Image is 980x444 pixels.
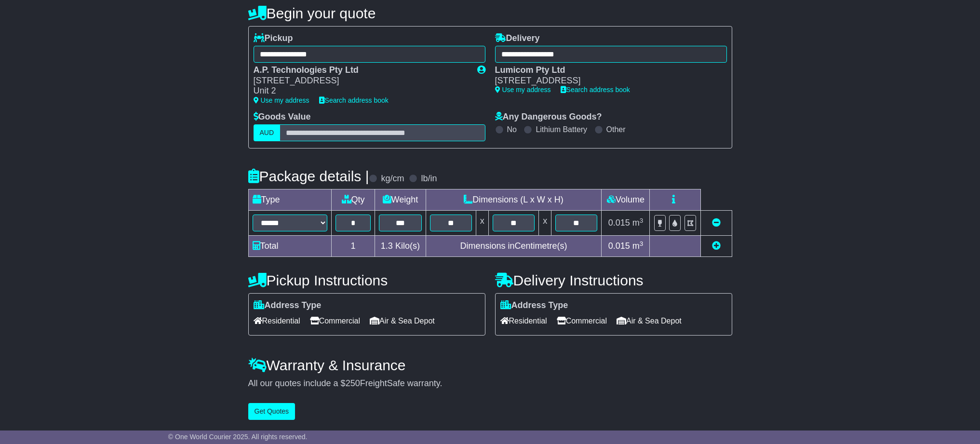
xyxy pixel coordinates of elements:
span: Residential [254,313,300,328]
td: x [476,211,488,236]
label: Goods Value [254,112,311,122]
a: Search address book [561,86,630,94]
a: Use my address [495,86,551,94]
label: No [507,125,517,134]
button: Get Quotes [248,403,295,420]
label: Any Dangerous Goods? [495,112,602,122]
td: Volume [602,189,650,211]
td: Weight [375,189,426,211]
td: 1 [331,236,375,257]
span: 0.015 [608,218,630,228]
label: AUD [254,124,281,141]
span: 1.3 [381,241,393,251]
td: Qty [331,189,375,211]
span: m [632,218,644,228]
a: Search address book [319,96,389,104]
label: lb/in [421,174,437,184]
div: Unit 2 [254,86,468,96]
sup: 3 [640,217,644,224]
label: Address Type [254,300,322,311]
h4: Warranty & Insurance [248,357,732,373]
div: A.P. Technologies Pty Ltd [254,65,468,76]
h4: Package details | [248,168,369,184]
div: Lumicom Pty Ltd [495,65,717,76]
span: 250 [346,378,360,388]
h4: Pickup Instructions [248,272,485,288]
label: kg/cm [381,174,404,184]
td: Kilo(s) [375,236,426,257]
td: Total [248,236,331,257]
label: Delivery [495,33,540,44]
h4: Delivery Instructions [495,272,732,288]
td: Dimensions in Centimetre(s) [426,236,602,257]
label: Address Type [500,300,568,311]
span: © One World Courier 2025. All rights reserved. [168,433,308,441]
a: Add new item [712,241,721,251]
span: Air & Sea Depot [370,313,435,328]
span: 0.015 [608,241,630,251]
td: x [539,211,551,236]
a: Use my address [254,96,309,104]
td: Dimensions (L x W x H) [426,189,602,211]
span: Residential [500,313,547,328]
div: [STREET_ADDRESS] [254,76,468,86]
span: Air & Sea Depot [617,313,682,328]
div: All our quotes include a $ FreightSafe warranty. [248,378,732,389]
h4: Begin your quote [248,5,732,21]
div: [STREET_ADDRESS] [495,76,717,86]
td: Type [248,189,331,211]
span: Commercial [310,313,360,328]
span: Commercial [557,313,607,328]
sup: 3 [640,240,644,247]
label: Pickup [254,33,293,44]
label: Other [606,125,626,134]
span: m [632,241,644,251]
a: Remove this item [712,218,721,228]
label: Lithium Battery [536,125,587,134]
